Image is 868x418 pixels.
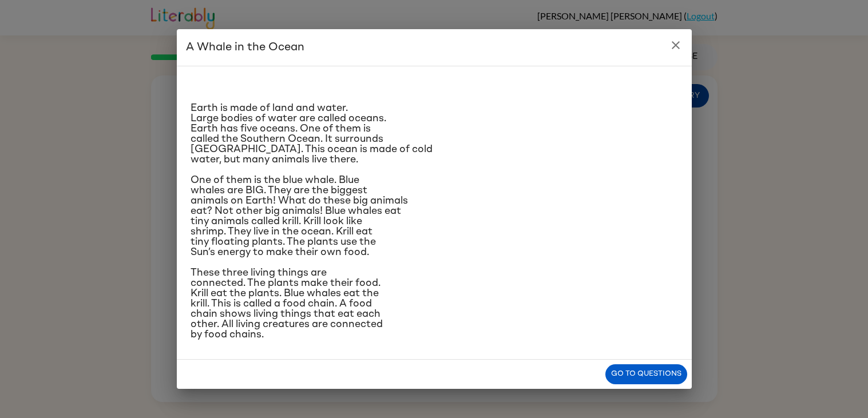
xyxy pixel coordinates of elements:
[191,103,433,165] span: Earth is made of land and water. Large bodies of water are called oceans. Earth has five oceans. ...
[177,29,692,66] h2: A Whale in the Ocean
[191,175,408,257] span: One of them is the blue whale. Blue whales are BIG. They are the biggest animals on Earth! What d...
[191,268,383,340] span: These three living things are connected. The plants make their food. Krill eat the plants. Blue w...
[605,364,687,384] button: Go to questions
[664,34,687,57] button: close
